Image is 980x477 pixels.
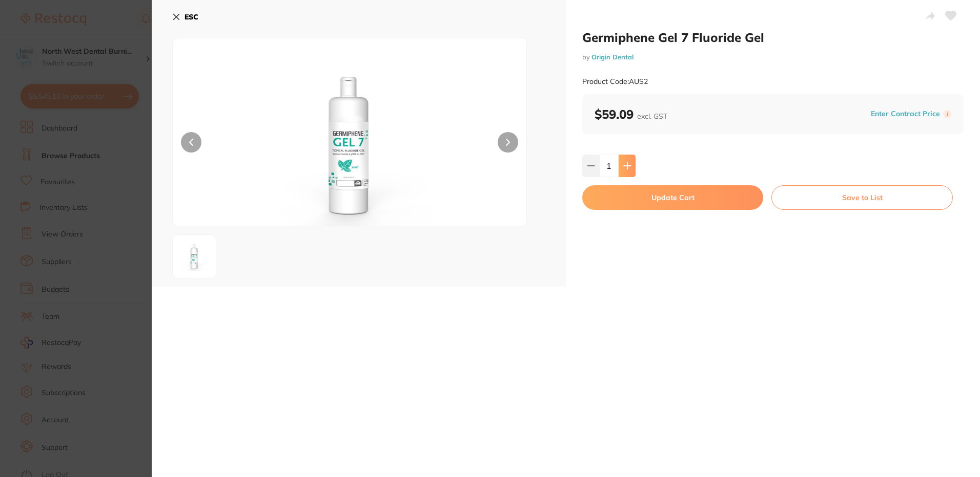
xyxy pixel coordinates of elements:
button: Save to List [771,185,953,210]
h2: Germiphene Gel 7 Fluoride Gel [582,30,964,45]
img: YXVzMi1wbmc [243,64,456,226]
span: excl. GST [637,112,667,121]
button: Update Cart [582,185,763,210]
b: $59.09 [595,106,667,122]
a: Origin Dental [591,53,634,61]
img: YXVzMi1wbmc [176,238,213,275]
button: Enter Contract Price [868,109,943,119]
small: by [582,53,964,61]
small: Product Code: AUS2 [582,77,648,86]
label: i [943,110,951,118]
b: ESC [185,12,198,21]
button: ESC [172,8,198,26]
